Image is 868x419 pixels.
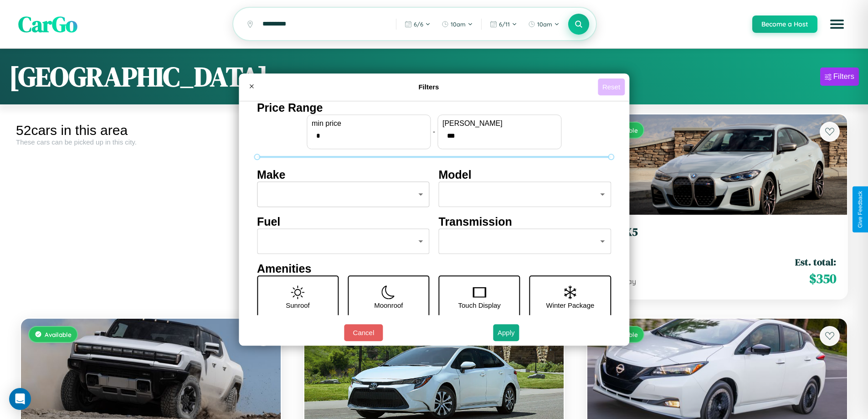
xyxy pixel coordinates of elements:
[820,67,859,86] button: Filters
[374,299,403,311] p: Moonroof
[439,215,611,228] h4: Transmission
[833,72,854,81] div: Filters
[9,388,31,410] div: Open Intercom Messenger
[857,191,863,228] div: Give Feedback
[260,83,598,91] h4: Filters
[598,226,836,239] h3: BMW X5
[257,262,611,275] h4: Amenities
[45,331,72,338] span: Available
[458,299,500,311] p: Touch Display
[598,226,836,248] a: BMW X52019
[257,101,611,114] h4: Price Range
[16,123,286,138] div: 52 cars in this area
[485,17,522,31] button: 6/11
[257,168,430,181] h4: Make
[437,17,478,31] button: 10am
[598,78,625,95] button: Reset
[537,21,552,28] span: 10am
[499,21,510,28] span: 6 / 11
[451,21,466,28] span: 10am
[400,17,435,31] button: 6/6
[257,215,430,228] h4: Fuel
[493,324,519,341] button: Apply
[414,21,423,28] span: 6 / 6
[344,324,383,341] button: Cancel
[312,119,426,128] label: min price
[795,255,836,269] span: Est. total:
[524,17,564,31] button: 10am
[546,299,595,311] p: Winter Package
[433,125,435,138] p: -
[809,269,836,288] span: $ 350
[824,11,850,37] button: Open menu
[752,16,817,33] button: Become a Host
[18,9,77,39] span: CarGo
[9,58,268,95] h1: [GEOGRAPHIC_DATA]
[16,138,286,146] div: These cars can be picked up in this city.
[439,168,611,181] h4: Model
[286,299,310,311] p: Sunroof
[442,119,556,128] label: [PERSON_NAME]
